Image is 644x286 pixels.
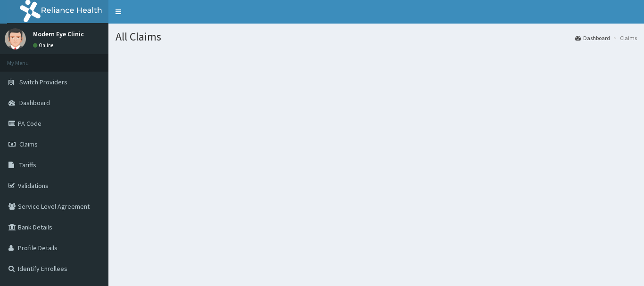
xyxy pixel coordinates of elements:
[19,140,38,148] span: Claims
[611,34,637,42] li: Claims
[575,34,610,42] a: Dashboard
[19,161,36,169] span: Tariffs
[5,28,26,49] img: User Image
[19,98,50,107] span: Dashboard
[19,78,67,86] span: Switch Providers
[33,31,84,37] p: Modern Eye Clinic
[33,42,56,49] a: Online
[116,31,637,43] h1: All Claims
